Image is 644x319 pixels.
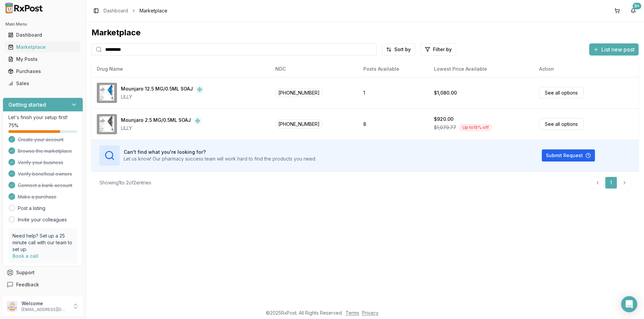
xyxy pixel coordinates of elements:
[542,149,595,162] button: Submit Request
[8,44,78,50] div: Marketplace
[539,87,583,99] a: See all options
[16,281,39,288] span: Feedback
[22,300,68,307] p: Welcome
[121,85,193,94] div: Mounjaro 12.5 MG/0.5ML SOAJ
[121,94,204,100] div: LILLY
[358,61,429,77] th: Posts Available
[22,307,68,312] p: [EMAIL_ADDRESS][DOMAIN_NAME]
[628,5,639,16] button: 9+
[592,177,631,189] nav: pagination
[8,114,77,121] p: Let's finish your setup first!
[121,117,191,125] div: Mounjaro 2.5 MG/0.5ML SOAJ
[8,68,78,75] div: Purchases
[18,148,72,154] span: Browse the marketplace
[3,30,83,40] button: Dashboard
[91,61,270,77] th: Drug Name
[434,124,456,131] span: $1,079.77
[8,101,46,109] h3: Getting started
[362,310,378,316] a: Privacy
[99,179,151,186] div: Showing 1 to 2 of 2 entries
[5,41,80,53] a: Marketplace
[275,88,323,97] span: [PHONE_NUMBER]
[3,42,83,52] button: Marketplace
[124,149,316,155] h3: Can't find what you're looking for?
[121,125,202,132] div: LILLY
[633,3,641,9] div: 9+
[18,171,72,177] span: Verify beneficial owners
[3,78,83,89] button: Sales
[18,193,56,200] span: Make a purchase
[18,205,45,212] a: Post a listing
[605,177,617,189] a: 1
[3,66,83,77] button: Purchases
[3,54,83,65] button: My Posts
[5,22,80,27] h2: Main Menu
[8,122,18,129] span: 75 %
[420,43,456,56] button: Filter by
[3,279,83,291] button: Feedback
[18,216,67,223] a: Invite your colleagues
[382,43,415,56] button: Sort by
[434,116,453,122] div: $920.00
[104,7,167,14] nav: breadcrumb
[8,32,78,38] div: Dashboard
[139,7,167,14] span: Marketplace
[12,253,38,259] a: Book a call
[97,83,117,103] img: Mounjaro 12.5 MG/0.5ML SOAJ
[91,27,639,38] div: Marketplace
[394,46,411,53] span: Sort by
[7,301,17,312] img: User avatar
[124,155,316,162] p: Let us know! Our pharmacy success team will work hard to find the products you need.
[8,80,78,87] div: Sales
[539,118,583,130] a: See all options
[8,56,78,63] div: My Posts
[429,61,533,77] th: Lowest Price Available
[3,3,46,13] img: RxPost Logo
[358,108,429,140] td: 8
[3,267,83,279] button: Support
[5,65,80,77] a: Purchases
[270,61,358,77] th: NDC
[589,43,639,56] button: List new post
[18,182,72,189] span: Connect a bank account
[12,233,73,253] p: Need help? Set up a 25 minute call with our team to set up.
[434,90,457,96] div: $1,080.00
[459,124,492,131] div: Up to 15 % off
[346,310,359,316] a: Terms
[601,45,635,54] span: List new post
[5,53,80,65] a: My Posts
[18,159,63,166] span: Verify your business
[5,77,80,90] a: Sales
[358,77,429,108] td: 1
[18,136,64,143] span: Create your account
[97,114,117,134] img: Mounjaro 2.5 MG/0.5ML SOAJ
[5,29,80,41] a: Dashboard
[104,7,128,14] a: Dashboard
[621,296,637,312] div: Open Intercom Messenger
[275,119,323,129] span: [PHONE_NUMBER]
[433,46,452,53] span: Filter by
[589,47,639,54] a: List new post
[534,61,639,77] th: Action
